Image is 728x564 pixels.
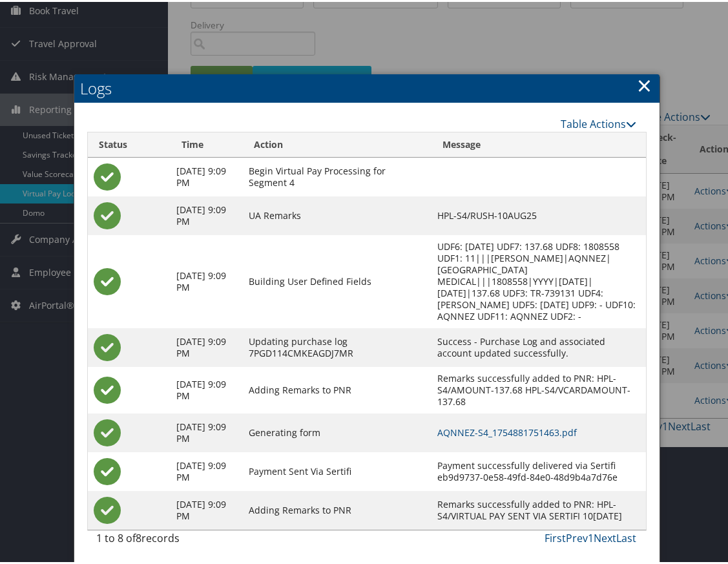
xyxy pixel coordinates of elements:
th: Action: activate to sort column ascending [243,131,431,156]
h2: Logs [74,72,660,101]
td: [DATE] 9:09 PM [171,326,243,365]
td: Remarks successfully added to PNR: HPL-S4/AMOUNT-137.68 HPL-S4/VCARDAMOUNT-137.68 [431,365,646,412]
td: Updating purchase log 7PGD114CMKEAGDJ7MR [243,326,431,365]
a: Close [638,70,652,96]
div: 1 to 8 of records [97,528,218,550]
a: 1 [588,529,594,543]
td: [DATE] 9:09 PM [171,450,243,489]
td: Success - Purchase Log and associated account updated successfully. [431,326,646,365]
a: Table Actions [561,115,637,129]
a: AQNNEZ-S4_1754881751463.pdf [437,424,577,437]
td: UA Remarks [243,194,431,233]
td: Building User Defined Fields [243,233,431,326]
a: Next [594,529,617,543]
td: Adding Remarks to PNR [243,365,431,412]
td: Payment successfully delivered via Sertifi eb9d9737-0e58-49fd-84e0-48d9b4a7d76e [431,450,646,489]
a: Prev [567,529,588,543]
a: Last [617,529,637,543]
td: Payment Sent Via Sertifi [243,450,431,489]
td: HPL-S4/RUSH-10AUG25 [431,194,646,233]
td: UDF6: [DATE] UDF7: 137.68 UDF8: 1808558 UDF1: 11|||[PERSON_NAME]|AQNNEZ|[GEOGRAPHIC_DATA] MEDICAL... [431,233,646,326]
th: Time: activate to sort column ascending [171,131,243,156]
td: Remarks successfully added to PNR: HPL-S4/VIRTUAL PAY SENT VIA SERTIFI 10[DATE] [431,489,646,528]
td: [DATE] 9:09 PM [171,365,243,412]
th: Message: activate to sort column ascending [431,131,646,156]
td: [DATE] 9:09 PM [171,233,243,326]
td: Adding Remarks to PNR [243,489,431,528]
td: [DATE] 9:09 PM [171,156,243,194]
td: [DATE] 9:09 PM [171,489,243,528]
span: 8 [136,529,142,543]
td: [DATE] 9:09 PM [171,194,243,233]
a: First [545,529,567,543]
td: Generating form [243,412,431,450]
td: Begin Virtual Pay Processing for Segment 4 [243,156,431,194]
td: [DATE] 9:09 PM [171,412,243,450]
th: Status: activate to sort column ascending [88,131,171,156]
